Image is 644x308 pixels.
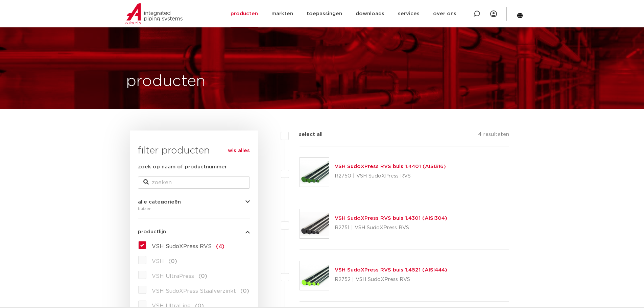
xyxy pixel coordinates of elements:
img: Thumbnail for VSH SudoXPress RVS buis 1.4301 (AISI304) [300,209,329,238]
img: Thumbnail for VSH SudoXPress RVS buis 1.4401 (AISI316) [300,158,329,187]
label: select all [289,131,323,139]
p: R2750 | VSH SudoXPress RVS [335,171,446,182]
a: VSH SudoXPress RVS buis 1.4301 (AISI304) [335,216,447,221]
h3: filter producten [138,144,250,158]
p: R2751 | VSH SudoXPress RVS [335,222,447,233]
span: (4) [216,244,224,249]
p: 4 resultaten [478,131,509,141]
span: productlijn [138,229,166,234]
span: VSH [152,259,164,264]
button: alle categorieën [138,199,250,205]
span: VSH SudoXPress RVS [152,244,212,249]
button: productlijn [138,229,250,234]
div: buizen [138,205,250,213]
a: VSH SudoXPress RVS buis 1.4401 (AISI316) [335,164,446,169]
label: zoek op naam of productnummer [138,163,227,171]
img: Thumbnail for VSH SudoXPress RVS buis 1.4521 (AISI444) [300,261,329,290]
span: (0) [198,274,207,279]
span: VSH SudoXPress Staalverzinkt [152,288,236,294]
input: zoeken [138,176,250,189]
h1: producten [126,71,206,92]
span: alle categorieën [138,199,181,205]
span: (0) [240,288,249,294]
a: VSH SudoXPress RVS buis 1.4521 (AISI444) [335,267,447,273]
p: R2752 | VSH SudoXPress RVS [335,274,447,285]
span: VSH UltraPress [152,274,194,279]
span: (0) [168,259,177,264]
a: wis alles [228,147,250,155]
